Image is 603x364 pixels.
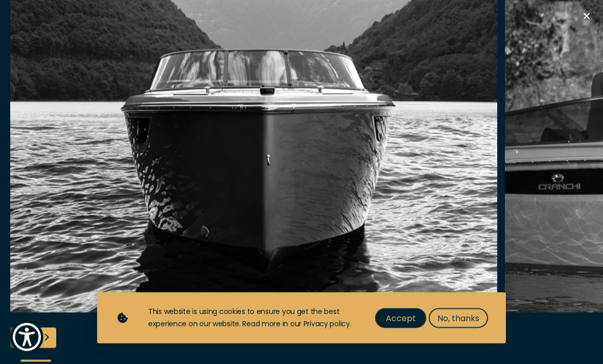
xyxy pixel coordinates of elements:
span: Accept [386,312,416,325]
span: No, thanks [437,312,479,325]
button: Accept [375,308,426,328]
div: This website is using cookies to ensure you get the best experience on our website. Read more in ... [148,306,355,330]
button: Show Accessibility Preferences [10,321,43,354]
button: No, thanks [429,308,488,328]
a: Privacy policy [304,319,350,329]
